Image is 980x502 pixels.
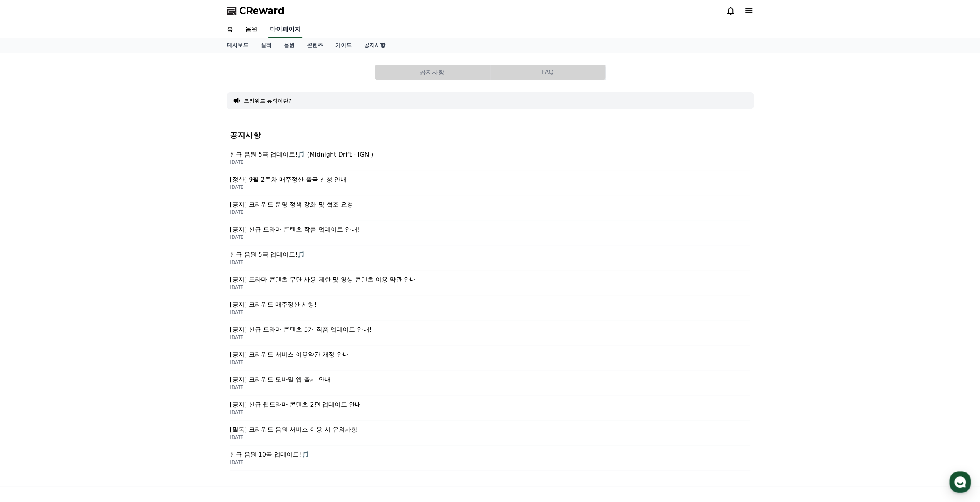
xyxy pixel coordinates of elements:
p: [DATE] [230,384,750,390]
p: [공지] 크리워드 매주정산 시행! [230,300,750,309]
a: [공지] 크리워드 매주정산 시행! [DATE] [230,295,750,320]
a: 음원 [278,38,301,52]
p: [공지] 신규 웹드라마 콘텐츠 2편 업데이트 안내 [230,400,750,409]
a: [필독] 크리워드 음원 서비스 이용 시 유의사항 [DATE] [230,420,750,445]
span: 설정 [119,255,128,262]
a: [정산] 9월 2주차 매주정산 출금 신청 안내 [DATE] [230,170,750,195]
p: 신규 음원 5곡 업데이트!🎵 (Midnight Drift - IGNI) [230,150,750,159]
a: 홈 [221,22,239,38]
a: 홈 [2,244,51,263]
p: [DATE] [230,434,750,440]
a: 음원 [239,22,264,38]
a: 마이페이지 [268,22,302,38]
a: 설정 [99,244,148,263]
p: [DATE] [230,259,750,265]
span: CReward [239,5,285,17]
a: [공지] 크리워드 서비스 이용약관 개정 안내 [DATE] [230,345,750,370]
p: 신규 음원 5곡 업데이트!🎵 [230,250,750,259]
a: [공지] 신규 웹드라마 콘텐츠 2편 업데이트 안내 [DATE] [230,395,750,420]
p: [DATE] [230,459,750,465]
p: [공지] 크리워드 모바일 앱 출시 안내 [230,375,750,384]
a: 신규 음원 10곡 업데이트!🎵 [DATE] [230,445,750,470]
span: 홈 [24,255,29,262]
p: [DATE] [230,209,750,215]
a: CReward [227,5,285,17]
a: [공지] 크리워드 운영 정책 강화 및 협조 요청 [DATE] [230,195,750,220]
p: [DATE] [230,309,750,315]
a: 공지사항 [358,38,392,52]
p: [DATE] [230,284,750,290]
a: FAQ [490,65,606,80]
p: [DATE] [230,359,750,365]
a: 공지사항 [375,65,490,80]
button: 공지사항 [375,65,490,80]
a: [공지] 크리워드 모바일 앱 출시 안내 [DATE] [230,370,750,395]
p: [공지] 크리워드 운영 정책 강화 및 협조 요청 [230,200,750,209]
a: 신규 음원 5곡 업데이트!🎵 (Midnight Drift - IGNI) [DATE] [230,145,750,170]
a: [공지] 신규 드라마 콘텐츠 작품 업데이트 안내! [DATE] [230,220,750,245]
h4: 공지사항 [230,131,750,139]
p: [DATE] [230,234,750,240]
button: 크리워드 뮤직이란? [244,97,291,105]
p: [DATE] [230,409,750,415]
a: 가이드 [329,38,358,52]
a: 실적 [255,38,278,52]
p: [공지] 신규 드라마 콘텐츠 작품 업데이트 안내! [230,225,750,234]
a: [공지] 신규 드라마 콘텐츠 5개 작품 업데이트 안내! [DATE] [230,320,750,345]
a: 신규 음원 5곡 업데이트!🎵 [DATE] [230,245,750,270]
p: [정산] 9월 2주차 매주정산 출금 신청 안내 [230,175,750,184]
p: [공지] 크리워드 서비스 이용약관 개정 안내 [230,350,750,359]
p: [DATE] [230,159,750,165]
span: 대화 [70,256,80,262]
a: 대시보드 [221,38,255,52]
p: [필독] 크리워드 음원 서비스 이용 시 유의사항 [230,425,750,434]
a: 대화 [51,244,99,263]
a: [공지] 드라마 콘텐츠 무단 사용 제한 및 영상 콘텐츠 이용 약관 안내 [DATE] [230,270,750,295]
p: [공지] 드라마 콘텐츠 무단 사용 제한 및 영상 콘텐츠 이용 약관 안내 [230,275,750,284]
a: 콘텐츠 [301,38,329,52]
p: [DATE] [230,184,750,190]
p: [공지] 신규 드라마 콘텐츠 5개 작품 업데이트 안내! [230,325,750,334]
p: 신규 음원 10곡 업데이트!🎵 [230,450,750,459]
button: FAQ [490,65,605,80]
p: [DATE] [230,334,750,340]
